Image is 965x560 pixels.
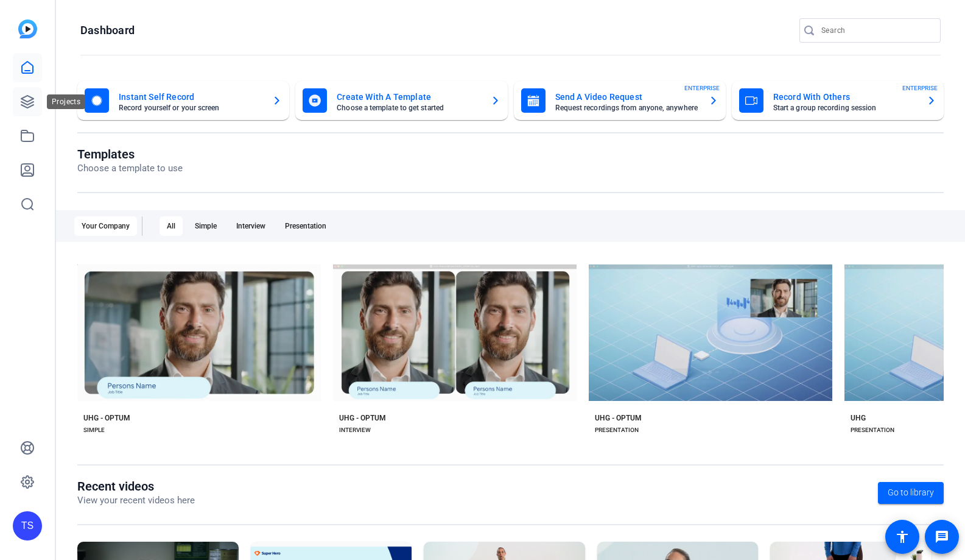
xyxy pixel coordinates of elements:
[77,81,289,120] button: Instant Self RecordRecord yourself or your screen
[555,90,699,104] mat-card-title: Send A Video Request
[732,81,944,120] button: Record With OthersStart a group recording sessionENTERPRISE
[339,425,371,435] div: INTERVIEW
[18,19,37,38] img: blue-gradient.svg
[229,216,273,236] div: Interview
[77,161,183,175] p: Choose a template to use
[902,83,938,93] span: ENTERPRISE
[188,216,224,236] div: Simple
[337,90,480,104] mat-card-title: Create With A Template
[555,104,699,112] mat-card-subtitle: Request recordings from anyone, anywhere
[878,482,944,504] a: Go to library
[935,530,949,544] mat-icon: message
[80,23,135,38] h1: Dashboard
[119,104,262,112] mat-card-subtitle: Record yourself or your screen
[851,413,866,423] div: UHG
[77,147,183,161] h1: Templates
[339,413,386,423] div: UHG - OPTUM
[595,425,639,435] div: PRESENTATION
[773,104,917,112] mat-card-subtitle: Start a group recording session
[83,425,105,435] div: SIMPLE
[83,413,130,423] div: UHG - OPTUM
[773,90,917,104] mat-card-title: Record With Others
[337,104,480,112] mat-card-subtitle: Choose a template to get started
[684,83,720,93] span: ENTERPRISE
[119,90,262,104] mat-card-title: Instant Self Record
[160,216,183,236] div: All
[895,530,910,544] mat-icon: accessibility
[74,216,137,236] div: Your Company
[278,216,334,236] div: Presentation
[77,479,195,494] h1: Recent videos
[47,94,85,109] div: Projects
[595,413,642,423] div: UHG - OPTUM
[851,425,894,435] div: PRESENTATION
[514,81,726,120] button: Send A Video RequestRequest recordings from anyone, anywhereENTERPRISE
[13,511,42,541] div: TS
[821,23,931,38] input: Search
[888,486,934,499] span: Go to library
[77,494,195,508] p: View your recent videos here
[295,81,507,120] button: Create With A TemplateChoose a template to get started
